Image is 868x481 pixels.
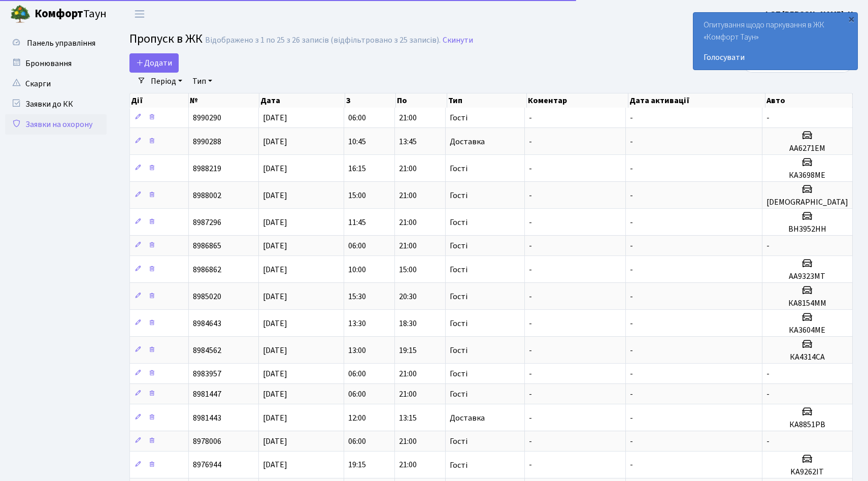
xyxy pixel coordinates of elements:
[529,368,532,379] span: -
[450,461,468,469] span: Гості
[399,163,417,174] span: 21:00
[630,217,633,228] span: -
[766,420,848,430] h5: КА8851РВ
[5,94,107,114] a: Заявки до КК
[450,414,485,422] span: Доставка
[529,136,532,147] span: -
[450,242,468,250] span: Гості
[348,460,366,471] span: 19:15
[766,352,848,362] h5: КА4314СА
[399,264,417,275] span: 15:00
[450,346,468,355] span: Гості
[193,345,221,356] span: 8984562
[188,73,216,90] a: Тип
[263,264,287,275] span: [DATE]
[205,36,441,45] div: Відображено з 1 по 25 з 26 записів (відфільтровано з 25 записів).
[529,318,532,329] span: -
[399,345,417,356] span: 19:15
[127,6,152,22] button: Переключити навігацію
[450,266,468,274] span: Гості
[35,6,83,22] b: Комфорт
[450,165,468,173] span: Гості
[766,225,848,234] h5: ВН3952НН
[193,460,221,471] span: 8976944
[147,73,186,90] a: Період
[693,13,857,70] div: Опитування щодо паркування в ЖК «Комфорт Таун»
[766,436,770,447] span: -
[5,33,107,53] a: Панель управління
[129,30,203,48] span: Пропуск в ЖК
[263,412,287,424] span: [DATE]
[348,217,366,228] span: 11:45
[5,74,107,94] a: Скарги
[5,53,107,74] a: Бронювання
[348,368,366,379] span: 06:00
[450,437,468,445] span: Гості
[766,240,770,251] span: -
[630,460,633,471] span: -
[630,136,633,147] span: -
[193,291,221,302] span: 8985020
[399,291,417,302] span: 20:30
[529,112,532,123] span: -
[630,291,633,302] span: -
[263,136,287,147] span: [DATE]
[348,136,366,147] span: 10:45
[766,368,770,379] span: -
[450,114,468,122] span: Гості
[193,112,221,123] span: 8990290
[10,4,30,24] img: logo.png
[27,38,95,49] span: Панель управління
[259,93,345,108] th: Дата
[193,217,221,228] span: 8987296
[193,318,221,329] span: 8984643
[630,345,633,356] span: -
[348,190,366,201] span: 15:00
[450,390,468,398] span: Гості
[628,93,765,108] th: Дата активації
[529,412,532,424] span: -
[345,93,396,108] th: З
[529,217,532,228] span: -
[630,412,633,424] span: -
[766,467,848,477] h5: KA9262IT
[450,138,485,146] span: Доставка
[399,412,417,424] span: 13:15
[529,389,532,400] span: -
[193,436,221,447] span: 8978006
[348,345,366,356] span: 13:00
[399,240,417,251] span: 21:00
[630,318,633,329] span: -
[630,368,633,379] span: -
[527,93,628,108] th: Коментар
[263,163,287,174] span: [DATE]
[263,217,287,228] span: [DATE]
[193,368,221,379] span: 8983957
[189,93,259,108] th: №
[763,8,856,20] a: ФОП [PERSON_NAME]. Н.
[529,190,532,201] span: -
[193,389,221,400] span: 8981447
[348,436,366,447] span: 06:00
[193,264,221,275] span: 8986862
[399,318,417,329] span: 18:30
[136,57,172,69] span: Додати
[399,112,417,123] span: 21:00
[399,190,417,201] span: 21:00
[630,163,633,174] span: -
[766,299,848,308] h5: КА8154ММ
[348,163,366,174] span: 16:15
[529,240,532,251] span: -
[630,264,633,275] span: -
[399,436,417,447] span: 21:00
[193,240,221,251] span: 8986865
[348,412,366,424] span: 12:00
[529,264,532,275] span: -
[263,436,287,447] span: [DATE]
[766,389,770,400] span: -
[263,345,287,356] span: [DATE]
[263,240,287,251] span: [DATE]
[348,112,366,123] span: 06:00
[399,389,417,400] span: 21:00
[766,144,848,153] h5: АА6271ЕМ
